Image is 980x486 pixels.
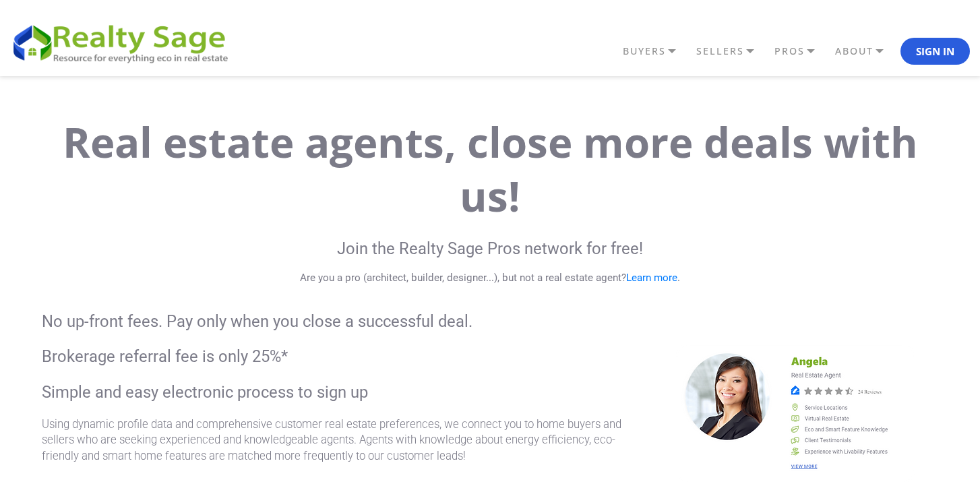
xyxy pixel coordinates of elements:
a: ABOUT [832,40,900,63]
img: REALTY SAGE [10,20,239,65]
p: Using dynamic profile data and comprehensive customer real estate preferences, we connect you to ... [42,417,633,464]
p: Are you a pro (architect, builder, designer...), but not a real estate agent? . [42,271,938,285]
a: BUYERS [619,40,693,63]
a: PROS [771,40,832,63]
a: SELLERS [693,40,771,63]
p: No up-front fees. Pay only when you close a successful deal. [42,311,633,333]
a: Learn more [626,272,677,284]
p: Join the Realty Sage Pros network for free! [42,228,938,271]
button: Sign In [900,38,970,65]
p: Brokerage referral fee is only 25%* [42,346,633,368]
h1: Real estate agents, close more deals with us! [42,115,938,223]
p: Simple and easy electronic process to sign up [42,382,633,404]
